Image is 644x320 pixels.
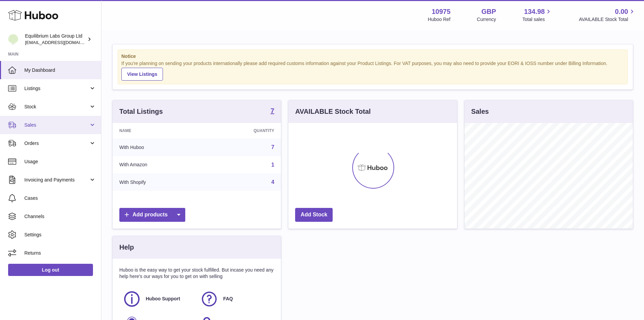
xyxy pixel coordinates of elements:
th: Name [113,123,205,138]
span: Settings [24,232,96,238]
td: With Amazon [113,156,205,174]
p: Huboo is the easy way to get your stock fulfilled. But incase you need any help here's our ways f... [119,267,274,280]
a: Huboo Support [123,290,193,308]
strong: 10975 [432,7,451,16]
span: Orders [24,140,89,147]
span: My Dashboard [24,67,96,73]
h3: Sales [471,107,489,116]
img: huboo@equilibriumlabs.com [8,34,18,44]
span: FAQ [223,296,233,302]
td: With Huboo [113,138,205,156]
strong: 7 [270,107,274,114]
span: [EMAIL_ADDRESS][DOMAIN_NAME] [25,40,99,45]
a: 4 [271,179,274,185]
a: 1 [271,162,274,168]
a: Add products [119,208,185,222]
span: Cases [24,195,96,201]
a: 134.98 Total sales [522,7,552,23]
span: AVAILABLE Stock Total [579,16,636,23]
strong: GBP [481,7,496,16]
span: Channels [24,213,96,220]
span: Sales [24,122,89,128]
div: Huboo Ref [428,16,451,23]
span: Usage [24,158,96,165]
span: Invoicing and Payments [24,177,89,183]
a: FAQ [200,290,271,308]
h3: Help [119,243,134,252]
span: 134.98 [524,7,545,16]
span: Total sales [522,16,552,23]
span: Huboo Support [146,296,180,302]
div: Equilibrium Labs Group Ltd [25,33,86,46]
h3: Total Listings [119,107,163,116]
a: View Listings [121,68,163,81]
a: Add Stock [295,208,333,222]
span: Returns [24,250,96,256]
th: Quantity [205,123,281,138]
div: If you're planning on sending your products internationally please add required customs informati... [121,60,624,81]
span: Stock [24,104,89,110]
span: Listings [24,85,89,92]
a: Log out [8,264,93,276]
div: Currency [477,16,496,23]
span: 0.00 [615,7,628,16]
a: 0.00 AVAILABLE Stock Total [579,7,636,23]
a: 7 [270,107,274,115]
td: With Shopify [113,173,205,191]
a: 7 [271,144,274,150]
h3: AVAILABLE Stock Total [295,107,371,116]
strong: Notice [121,53,624,60]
